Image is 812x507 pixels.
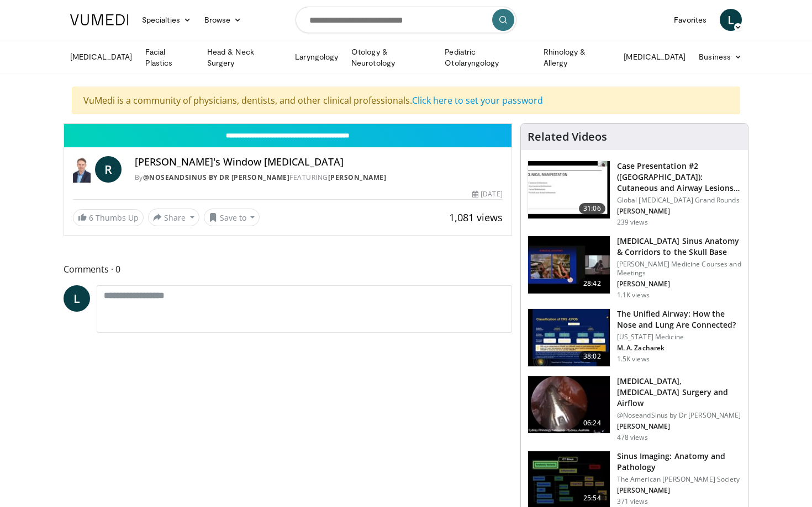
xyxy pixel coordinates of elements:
a: Laryngology [288,46,345,68]
h4: [PERSON_NAME]'s Window [MEDICAL_DATA] [135,156,503,168]
h3: [MEDICAL_DATA],[MEDICAL_DATA] Surgery and Airflow [617,376,741,409]
a: Business [692,46,748,68]
button: Share [148,209,199,226]
span: Comments 0 [64,262,512,276]
p: 1.5K views [617,355,650,364]
h3: Sinus Imaging: Anatomy and Pathology [617,451,741,473]
div: VuMedi is a community of physicians, dentists, and other clinical professionals. [72,87,740,114]
h3: [MEDICAL_DATA] Sinus Anatomy & Corridors to the Skull Base [617,236,741,258]
a: 06:24 [MEDICAL_DATA],[MEDICAL_DATA] Surgery and Airflow @NoseandSinus by Dr [PERSON_NAME] [PERSON... [528,376,741,442]
div: By FEATURING [135,173,503,183]
a: L [720,9,742,31]
a: 6 Thumbs Up [73,209,144,226]
p: Global [MEDICAL_DATA] Grand Rounds [617,196,741,205]
a: 28:42 [MEDICAL_DATA] Sinus Anatomy & Corridors to the Skull Base [PERSON_NAME] Medicine Courses a... [528,236,741,300]
p: The American [PERSON_NAME] Society [617,475,741,484]
p: [PERSON_NAME] Medicine Courses and Meetings [617,260,741,277]
span: 6 [89,212,93,223]
p: [PERSON_NAME] [617,280,741,289]
button: Save to [204,209,260,226]
video-js: Video Player [64,124,512,124]
a: Favorites [667,9,713,31]
a: [MEDICAL_DATA] [617,46,692,68]
a: Browse [198,9,249,31]
span: 25:54 [579,493,605,504]
p: M. A. Zacharek [617,344,741,353]
p: @NoseandSinus by Dr [PERSON_NAME] [617,411,741,420]
span: 28:42 [579,278,605,289]
p: [PERSON_NAME] [617,486,741,495]
a: [PERSON_NAME] [328,173,387,182]
span: 06:24 [579,418,605,429]
a: R [95,156,122,183]
h3: Case Presentation #2 ([GEOGRAPHIC_DATA]): Cutaneous and Airway Lesions i… [617,161,741,194]
span: 38:02 [579,351,605,362]
div: [DATE] [472,189,502,199]
h4: Related Videos [528,130,607,143]
img: @NoseandSinus by Dr Richard Harvey [73,156,91,183]
h3: The Unified Airway: How the Nose and Lung Are Connected? [617,308,741,330]
input: Search topics, interventions [296,7,516,33]
p: 478 views [617,433,648,442]
a: Otology & Neurotology [345,46,438,68]
p: 1.1K views [617,291,650,300]
img: 276d523b-ec6d-4eb7-b147-bbf3804ee4a7.150x105_q85_crop-smart_upscale.jpg [528,236,610,293]
a: @NoseandSinus by Dr [PERSON_NAME] [143,173,290,182]
img: 5c1a841c-37ed-4666-a27e-9093f124e297.150x105_q85_crop-smart_upscale.jpg [528,376,610,434]
a: Facial Plastics [139,46,201,68]
img: fce5840f-3651-4d2e-85b0-3edded5ac8fb.150x105_q85_crop-smart_upscale.jpg [528,309,610,366]
p: 239 views [617,218,648,227]
p: 371 views [617,497,648,506]
a: Specialties [135,9,198,31]
p: [PERSON_NAME] [617,422,741,431]
span: 31:06 [579,203,605,214]
a: Click here to set your password [412,94,543,106]
a: Rhinology & Allergy [537,46,618,68]
span: 1,081 views [449,211,503,224]
p: [PERSON_NAME] [617,207,741,216]
a: [MEDICAL_DATA] [64,46,139,68]
p: [US_STATE] Medicine [617,333,741,341]
img: 283069f7-db48-4020-b5ba-d883939bec3b.150x105_q85_crop-smart_upscale.jpg [528,161,610,218]
a: Head & Neck Surgery [201,46,288,68]
img: VuMedi Logo [70,14,129,25]
a: 31:06 Case Presentation #2 ([GEOGRAPHIC_DATA]): Cutaneous and Airway Lesions i… Global [MEDICAL_D... [528,161,741,227]
a: L [64,285,90,312]
a: 38:02 The Unified Airway: How the Nose and Lung Are Connected? [US_STATE] Medicine M. A. Zacharek... [528,308,741,367]
a: Pediatric Otolaryngology [438,46,536,68]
